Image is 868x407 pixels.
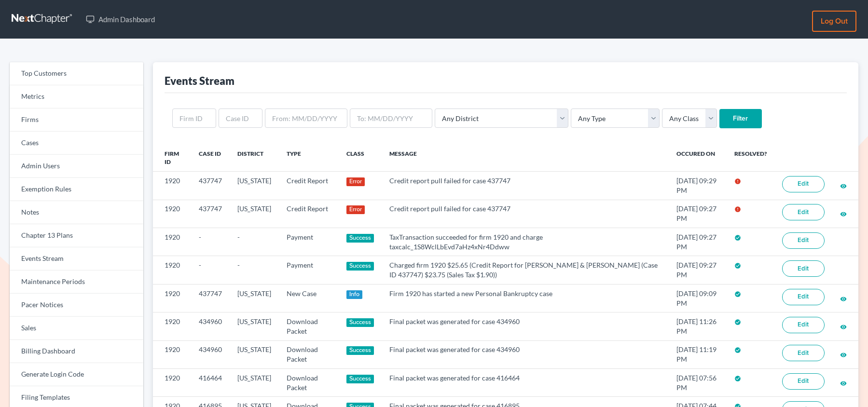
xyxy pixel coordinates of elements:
td: - [230,228,279,256]
a: Edit [782,176,825,192]
td: Credit report pull failed for case 437747 [382,200,668,228]
div: Info [346,290,363,299]
i: check_circle [734,262,741,269]
td: [US_STATE] [230,340,279,368]
td: [DATE] 09:29 PM [669,172,727,200]
td: TaxTransaction succeeded for firm 1920 and charge taxcalc_1S8WclLbEvd7aHz4xNr4Ddww [382,228,668,256]
input: Filter [719,109,762,128]
a: Edit [782,232,825,249]
i: check_circle [734,291,741,298]
td: - [230,256,279,284]
td: [US_STATE] [230,200,279,228]
i: visibility [840,380,847,387]
td: Charged firm 1920 $25.65 (Credit Report for [PERSON_NAME] & [PERSON_NAME] (Case ID 437747) $23.75... [382,256,668,284]
th: Occured On [669,144,727,172]
a: Firms [10,109,143,132]
td: 1920 [153,172,192,200]
i: visibility [840,324,847,330]
td: [DATE] 09:09 PM [669,284,727,312]
input: From: MM/DD/YYYY [265,109,347,128]
th: Message [382,144,668,172]
td: [US_STATE] [230,284,279,312]
th: Type [279,144,338,172]
td: 434960 [191,340,230,368]
td: [US_STATE] [230,172,279,200]
a: Top Customers [10,62,143,85]
td: 1920 [153,340,192,368]
th: Resolved? [727,144,774,172]
td: - [191,256,230,284]
a: Edit [782,204,825,220]
i: visibility [840,352,847,358]
a: visibility [840,379,847,387]
td: Download Packet [279,369,338,397]
td: 416464 [191,369,230,397]
a: Edit [782,373,825,390]
a: Sales [10,317,143,340]
td: Final packet was generated for case 416464 [382,369,668,397]
a: Billing Dashboard [10,340,143,363]
td: [DATE] 09:27 PM [669,228,727,256]
td: Payment [279,228,338,256]
a: Events Stream [10,247,143,271]
div: Success [346,346,374,355]
a: Log out [812,11,856,32]
a: Notes [10,201,143,224]
a: Exemption Rules [10,178,143,201]
td: Download Packet [279,340,338,368]
td: 1920 [153,256,192,284]
td: [DATE] 09:27 PM [669,200,727,228]
td: New Case [279,284,338,312]
td: Payment [279,256,338,284]
a: Chapter 13 Plans [10,224,143,247]
a: Metrics [10,85,143,109]
td: 437747 [191,172,230,200]
a: Pacer Notices [10,294,143,317]
td: 1920 [153,200,192,228]
i: visibility [840,211,847,217]
a: Edit [782,345,825,361]
a: Maintenance Periods [10,271,143,294]
i: check_circle [734,319,741,326]
div: Events Stream [165,74,234,88]
a: visibility [840,350,847,358]
i: check_circle [734,375,741,382]
input: Case ID [219,109,262,128]
td: 434960 [191,312,230,340]
a: Edit [782,289,825,305]
a: visibility [840,294,847,302]
td: 437747 [191,200,230,228]
th: District [230,144,279,172]
td: Download Packet [279,312,338,340]
td: 1920 [153,228,192,256]
a: Admin Users [10,155,143,178]
input: Firm ID [172,109,216,128]
td: [DATE] 11:19 PM [669,340,727,368]
i: error [734,178,741,185]
a: visibility [840,181,847,190]
i: visibility [840,296,847,302]
div: Success [346,234,374,243]
a: Edit [782,260,825,277]
td: [DATE] 11:26 PM [669,312,727,340]
td: Firm 1920 has started a new Personal Bankruptcy case [382,284,668,312]
td: [US_STATE] [230,369,279,397]
td: 1920 [153,369,192,397]
th: Class [339,144,382,172]
td: [DATE] 07:56 PM [669,369,727,397]
a: Generate Login Code [10,363,143,386]
a: visibility [840,209,847,217]
a: visibility [840,322,847,330]
td: [DATE] 09:27 PM [669,256,727,284]
td: Final packet was generated for case 434960 [382,340,668,368]
i: visibility [840,183,847,190]
i: error [734,206,741,213]
td: [US_STATE] [230,312,279,340]
input: To: MM/DD/YYYY [350,109,432,128]
div: Success [346,375,374,383]
a: Admin Dashboard [81,11,160,28]
a: Cases [10,132,143,155]
td: 1920 [153,284,192,312]
div: Error [346,177,365,186]
td: - [191,228,230,256]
